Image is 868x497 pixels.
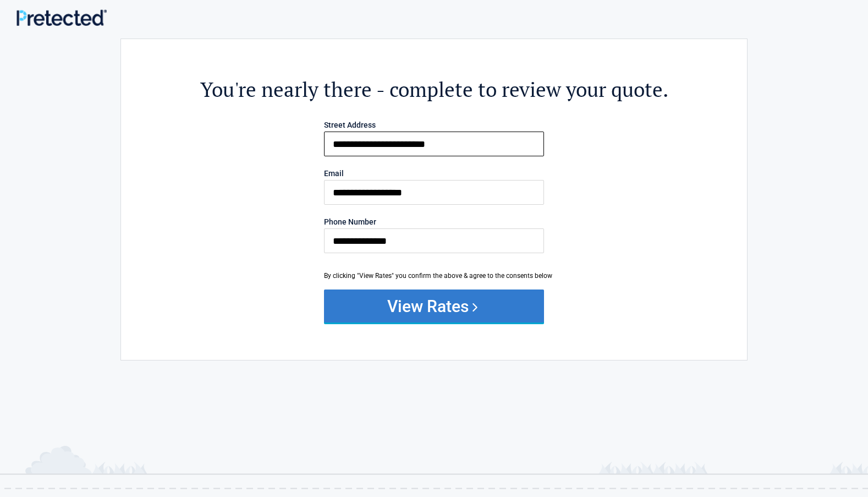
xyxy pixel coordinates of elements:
label: Email [324,170,544,177]
button: View Rates [324,290,544,323]
label: Street Address [324,121,544,129]
h2: You're nearly there - complete to review your quote. [182,76,686,103]
label: Phone Number [324,218,544,226]
img: Main Logo [17,9,107,26]
div: By clicking "View Rates" you confirm the above & agree to the consents below [324,271,544,281]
